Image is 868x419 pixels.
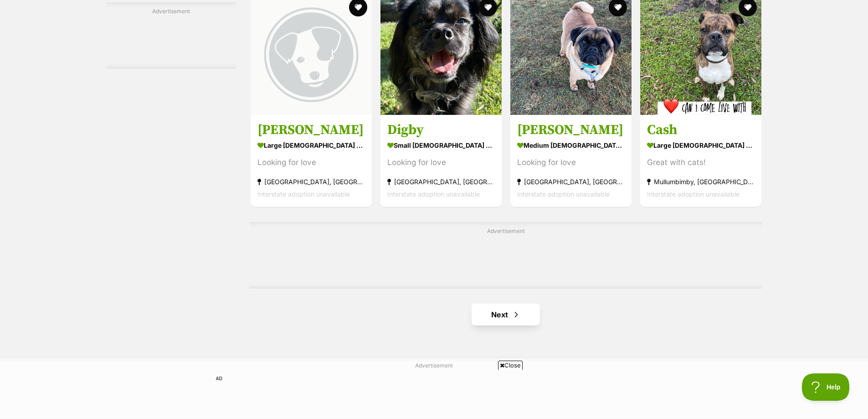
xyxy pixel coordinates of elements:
[257,122,365,139] h3: [PERSON_NAME]
[517,191,610,198] span: Interstate adoption unavailable
[647,191,740,198] span: Interstate adoption unavailable
[106,2,236,69] div: Advertisement
[472,304,540,326] a: Next page
[640,115,761,207] a: Cash large [DEMOGRAPHIC_DATA] Dog Great with cats! Mullumbimby, [GEOGRAPHIC_DATA] Interstate adop...
[257,139,365,152] strong: large [DEMOGRAPHIC_DATA] Dog
[517,139,625,152] strong: medium [DEMOGRAPHIC_DATA] Dog
[498,361,523,370] span: Close
[387,191,480,198] span: Interstate adoption unavailable
[510,115,632,207] a: [PERSON_NAME] medium [DEMOGRAPHIC_DATA] Dog Looking for love [GEOGRAPHIC_DATA], [GEOGRAPHIC_DATA]...
[647,157,755,169] div: Great with cats!
[380,115,502,207] a: Digby small [DEMOGRAPHIC_DATA] Dog Looking for love [GEOGRAPHIC_DATA], [GEOGRAPHIC_DATA] Intersta...
[387,176,495,188] strong: [GEOGRAPHIC_DATA], [GEOGRAPHIC_DATA]
[257,191,350,198] span: Interstate adoption unavailable
[213,373,655,414] iframe: Advertisement
[647,176,755,188] strong: Mullumbimby, [GEOGRAPHIC_DATA]
[257,157,365,169] div: Looking for love
[802,373,850,401] iframe: Help Scout Beacon - Open
[387,157,495,169] div: Looking for love
[647,139,755,152] strong: large [DEMOGRAPHIC_DATA] Dog
[213,373,225,384] span: AD
[517,176,625,188] strong: [GEOGRAPHIC_DATA], [GEOGRAPHIC_DATA]
[387,122,495,139] h3: Digby
[250,222,762,289] div: Advertisement
[387,139,495,152] strong: small [DEMOGRAPHIC_DATA] Dog
[517,157,625,169] div: Looking for love
[250,304,762,326] nav: Pagination
[257,176,365,188] strong: [GEOGRAPHIC_DATA], [GEOGRAPHIC_DATA]
[251,115,372,207] a: [PERSON_NAME] large [DEMOGRAPHIC_DATA] Dog Looking for love [GEOGRAPHIC_DATA], [GEOGRAPHIC_DATA] ...
[517,122,625,139] h3: [PERSON_NAME]
[647,122,755,139] h3: Cash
